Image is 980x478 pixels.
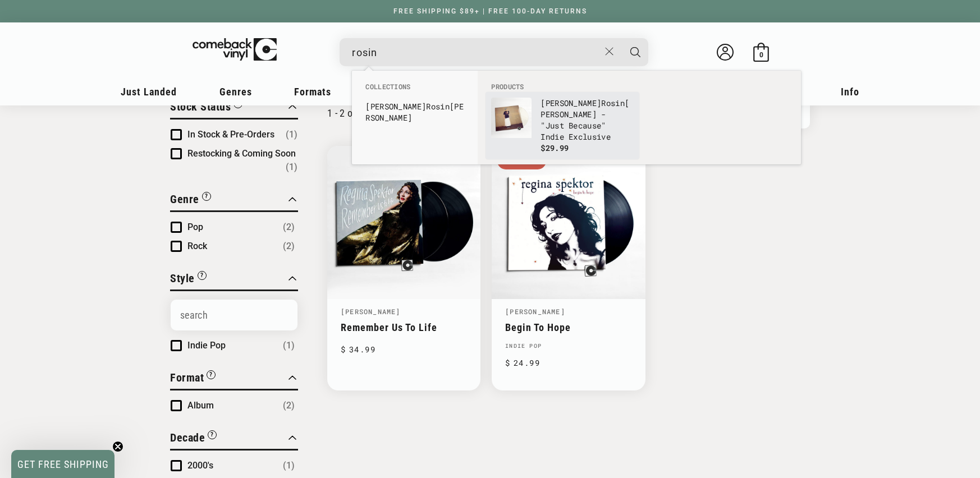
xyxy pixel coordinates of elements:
[486,82,793,92] li: Products
[170,369,216,389] button: Filter by Format
[171,300,297,330] input: Search Options
[491,98,634,154] a: Claire Rosinkranz - "Just Because" Indie Exclusive [PERSON_NAME]Rosin[PERSON_NAME] - "Just Becaus...
[170,429,217,449] button: Filter by Decade
[170,270,207,289] button: Filter by Style
[17,458,109,470] span: GET FREE SHIPPING
[170,100,231,113] span: Stock Status
[283,399,295,412] span: Number of products: (2)
[112,441,123,452] button: Close teaser
[360,82,470,98] li: Collections
[187,129,274,140] span: In Stock & Pre-Orders
[187,460,213,471] span: 2000's
[505,321,631,333] a: Begin To Hope
[841,86,859,98] span: Info
[286,160,297,174] span: Number of products: (1)
[491,98,532,138] img: Claire Rosinkranz - "Just Because" Indie Exclusive
[352,71,478,132] div: Collections
[283,339,295,352] span: Number of products: (1)
[170,371,204,384] span: Format
[170,431,205,444] span: Decade
[541,143,569,153] span: $29.99
[541,98,634,143] p: [PERSON_NAME] [PERSON_NAME] - "Just Because" Indie Exclusive
[283,240,295,253] span: Number of products: (2)
[426,101,450,112] b: Rosin
[187,400,214,411] span: Album
[283,220,295,234] span: Number of products: (2)
[219,86,252,98] span: Genres
[599,39,620,64] button: Close
[11,450,115,478] div: GET FREE SHIPPINGClose teaser
[286,128,297,141] span: Number of products: (1)
[478,71,801,164] div: Products
[187,148,296,159] span: Restocking & Coming Soon
[187,222,203,232] span: Pop
[365,101,464,123] a: [PERSON_NAME]Rosin[PERSON_NAME]
[170,191,211,210] button: Filter by Genre
[121,86,177,98] span: Just Landed
[352,41,599,64] input: When autocomplete results are available use up and down arrows to review and enter to select
[294,86,331,98] span: Formats
[283,459,295,472] span: Number of products: (1)
[360,98,470,127] li: collections: Claire Rosinkranz
[170,272,195,285] span: Style
[187,241,207,251] span: Rock
[187,340,226,351] span: Indie Pop
[505,307,565,316] a: [PERSON_NAME]
[486,92,639,159] li: products: Claire Rosinkranz - "Just Because" Indie Exclusive
[759,50,763,59] span: 0
[341,321,467,333] a: Remember Us To Life
[170,192,199,206] span: Genre
[341,307,401,316] a: [PERSON_NAME]
[382,7,598,15] a: FREE SHIPPING $89+ | FREE 100-DAY RETURNS
[621,38,649,66] button: Search
[327,107,403,119] p: 1 - 2 of 2 products
[340,38,648,66] div: Search
[601,98,625,108] b: Rosin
